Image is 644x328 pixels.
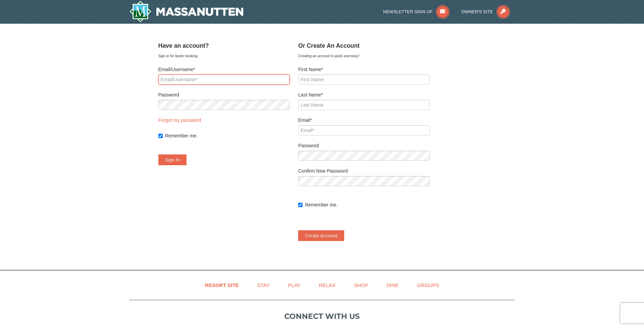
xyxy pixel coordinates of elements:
[158,42,290,49] h4: Have an account?
[298,125,430,135] input: Email*
[383,9,449,14] a: Newsletter Sign Up
[461,9,510,14] a: Owner's Site
[378,278,407,293] a: Dine
[298,230,344,241] button: Create Account
[158,66,290,73] label: Email/Username*
[158,52,290,59] div: Sign in for faster booking.
[298,168,430,174] label: Confirm New Password
[408,278,447,293] a: Groups
[298,91,430,98] label: Last Name*
[298,52,430,59] div: Creating an account is quick and easy!
[165,132,290,139] label: Remember me.
[129,1,244,22] a: Massanutten Resort
[298,42,430,49] h4: Or Create An Account
[298,100,430,110] input: Last Name
[298,74,430,85] input: First Name
[158,91,290,98] label: Password
[280,278,309,293] a: Play
[310,278,344,293] a: Relax
[158,154,187,165] button: Sign In
[346,278,377,293] a: Shop
[461,9,493,14] span: Owner's Site
[158,117,201,123] a: Forgot my password
[158,74,290,85] input: Email/Username*
[298,142,430,149] label: Password
[129,311,515,322] p: Connect with us
[383,9,432,14] span: Newsletter Sign Up
[249,278,278,293] a: Stay
[197,278,247,293] a: Resort Site
[298,66,430,73] label: First Name*
[305,201,430,208] label: Remember me.
[298,117,430,124] label: Email*
[129,1,244,22] img: Massanutten Resort Logo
